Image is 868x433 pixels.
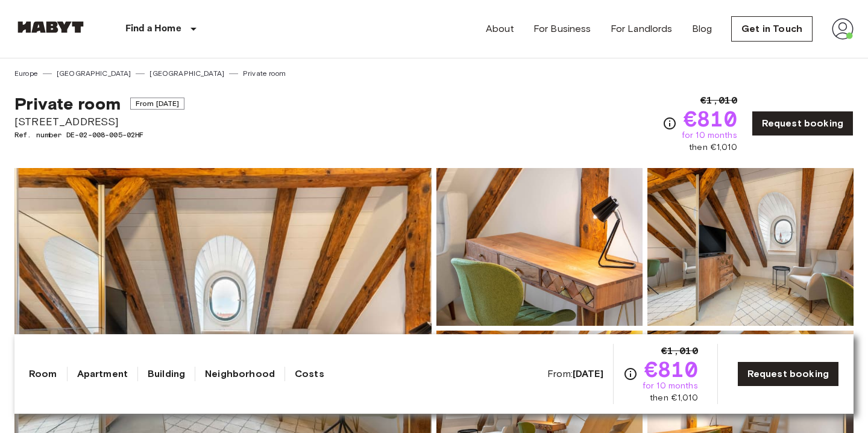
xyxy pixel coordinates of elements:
a: Room [29,367,57,381]
a: Costs [295,367,324,381]
span: Private room [14,93,121,114]
a: For Business [533,22,591,36]
a: Private room [243,68,286,79]
p: Find a Home [125,22,181,36]
a: Apartment [77,367,128,381]
b: [DATE] [573,368,603,379]
a: About [486,22,514,36]
span: for 10 months [682,129,737,142]
span: €810 [684,108,737,129]
span: From [DATE] [130,98,185,110]
svg: Check cost overview for full price breakdown. Please note that discounts apply to new joiners onl... [623,367,638,381]
span: for 10 months [643,380,698,392]
a: Request booking [737,361,839,387]
a: For Landlords [611,22,673,36]
img: Habyt [14,21,87,33]
svg: Check cost overview for full price breakdown. Please note that discounts apply to new joiners onl... [662,116,677,131]
a: [GEOGRAPHIC_DATA] [57,68,131,79]
span: Ref. number DE-02-008-005-02HF [14,129,184,140]
a: Neighborhood [205,367,275,381]
span: From: [547,367,603,381]
a: [GEOGRAPHIC_DATA] [149,68,224,79]
a: Europe [14,68,38,79]
a: Building [148,367,185,381]
span: then €1,010 [650,392,698,404]
img: Picture of unit DE-02-008-005-02HF [436,168,643,326]
img: Picture of unit DE-02-008-005-02HF [647,168,854,326]
span: then €1,010 [689,142,737,154]
a: Get in Touch [731,16,813,42]
img: avatar [832,18,854,40]
span: €1,010 [700,93,737,108]
a: Request booking [752,111,854,136]
span: €810 [644,358,698,380]
span: [STREET_ADDRESS] [14,114,184,129]
a: Blog [692,22,712,36]
span: €1,010 [661,344,698,358]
